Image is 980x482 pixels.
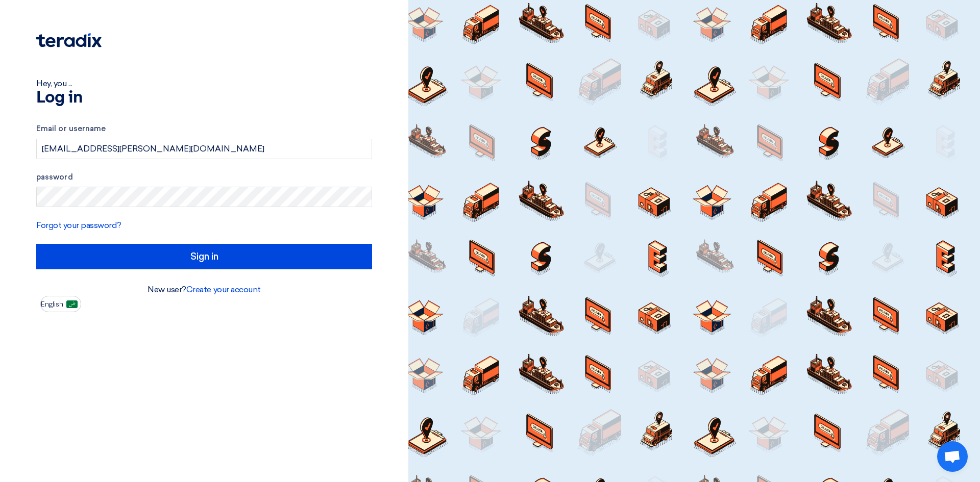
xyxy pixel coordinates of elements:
[36,172,73,182] font: password
[36,33,102,47] img: Teradix logo
[36,79,72,88] font: Hey, you ...
[36,90,82,106] font: Log in
[66,300,78,308] img: ar-AR.png
[148,285,186,294] font: New user?
[36,124,106,133] font: Email or username
[937,441,968,472] a: Open chat
[36,139,372,159] input: Enter your business email or username
[40,296,81,312] button: English
[36,220,121,230] a: Forgot your password?
[41,300,63,309] font: English
[186,285,261,294] a: Create your account
[36,244,372,269] input: Sign in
